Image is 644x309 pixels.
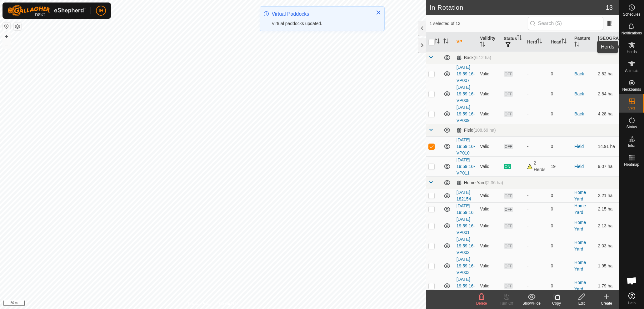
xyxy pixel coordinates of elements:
[430,4,606,11] h2: In Rotation
[594,301,619,306] div: Create
[527,283,546,289] div: -
[527,71,546,77] div: -
[574,240,586,251] a: Home Yard
[622,88,641,91] span: Neckbands
[574,260,586,271] a: Home Yard
[504,263,513,269] span: OFF
[477,156,501,176] td: Valid
[374,8,383,17] button: Close
[528,17,603,30] input: Search (S)
[3,41,10,48] button: –
[574,203,586,215] a: Home Yard
[477,84,501,104] td: Valid
[477,256,501,276] td: Valid
[435,39,440,44] p-sorticon: Activate to sort
[504,207,513,212] span: OFF
[562,39,567,44] p-sorticon: Activate to sort
[596,216,619,236] td: 2.13 ha
[504,164,511,169] span: ON
[569,301,594,306] div: Edit
[7,5,86,16] img: Gallagher Logo
[608,43,613,48] p-sorticon: Activate to sort
[99,8,103,14] span: IH
[477,33,501,52] th: Validity
[619,290,644,307] a: Help
[504,223,513,229] span: OFF
[574,280,586,291] a: Home Yard
[527,223,546,229] div: -
[574,91,584,96] a: Back
[628,106,635,110] span: VPs
[486,180,503,185] span: (2.36 ha)
[457,65,475,83] a: [DATE] 19:59:16-VP007
[272,10,369,18] div: Virtual Paddocks
[574,220,586,231] a: Home Yard
[480,43,485,48] p-sorticon: Activate to sort
[504,243,513,249] span: OFF
[477,236,501,256] td: Valid
[548,136,572,156] td: 0
[574,43,579,48] p-sorticon: Activate to sort
[596,256,619,276] td: 1.95 ha
[596,156,619,176] td: 9.07 ha
[544,301,569,306] div: Copy
[596,84,619,104] td: 2.84 ha
[548,104,572,124] td: 0
[476,301,487,306] span: Delete
[457,190,471,201] a: [DATE] 182154
[527,206,546,212] div: -
[574,164,584,169] a: Field
[457,277,475,295] a: [DATE] 19:59:16-VP004
[574,144,584,149] a: Field
[548,84,572,104] td: 0
[548,216,572,236] td: 0
[454,33,477,52] th: VP
[548,276,572,296] td: 0
[606,3,613,12] span: 13
[504,283,513,289] span: OFF
[548,64,572,84] td: 0
[504,144,513,149] span: OFF
[596,276,619,296] td: 1.79 ha
[3,23,10,30] button: Reset Map
[574,71,584,76] a: Back
[572,33,595,52] th: Pasture
[477,189,501,202] td: Valid
[596,202,619,216] td: 2.15 ha
[527,160,546,173] div: 2 Herds
[596,136,619,156] td: 14.91 ha
[596,104,619,124] td: 4.28 ha
[219,301,237,306] a: Contact Us
[14,23,21,30] button: Map Layers
[574,111,584,116] a: Back
[3,33,10,40] button: +
[188,301,212,306] a: Privacy Policy
[527,111,546,117] div: -
[626,125,637,129] span: Status
[457,203,474,215] a: [DATE] 19:59:16
[625,69,638,73] span: Animals
[501,33,525,52] th: Status
[477,64,501,84] td: Valid
[457,105,475,123] a: [DATE] 19:59:16-VP009
[527,192,546,199] div: -
[504,193,513,199] span: OFF
[574,190,586,201] a: Home Yard
[628,144,635,148] span: Infra
[457,237,475,255] a: [DATE] 19:59:16-VP002
[477,202,501,216] td: Valid
[457,137,475,155] a: [DATE] 19:59:16-VP010
[494,301,519,306] div: Turn Off
[457,217,475,235] a: [DATE] 19:59:16-VP001
[477,104,501,124] td: Valid
[527,243,546,249] div: -
[548,202,572,216] td: 0
[527,263,546,269] div: -
[457,257,475,275] a: [DATE] 19:59:16-VP003
[517,36,522,41] p-sorticon: Activate to sort
[477,276,501,296] td: Valid
[504,111,513,117] span: OFF
[457,85,475,103] a: [DATE] 19:59:16-VP008
[596,236,619,256] td: 2.03 ha
[624,163,639,166] span: Heatmap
